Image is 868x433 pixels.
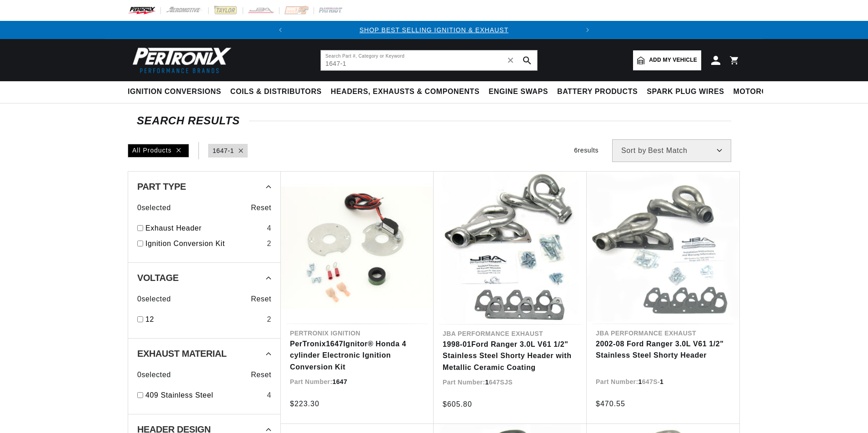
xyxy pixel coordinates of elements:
[290,338,424,373] a: PerTronix1647Ignitor® Honda 4 cylinder Electronic Ignition Conversion Kit
[137,349,227,358] span: Exhaust Material
[251,202,271,214] span: Reset
[137,182,186,191] span: Part Type
[145,238,263,250] a: Ignition Conversion Kit
[517,50,537,70] button: search button
[137,293,171,305] span: 0 selected
[633,50,701,70] a: Add my vehicle
[321,50,537,70] input: Search Part #, Category or Keyword
[105,21,763,39] slideshow-component: Translation missing: en.sections.announcements.announcement_bar
[289,25,579,35] div: Announcement
[145,222,263,234] a: Exhaust Header
[230,87,322,97] span: Coils & Distributors
[489,87,548,97] span: Engine Swaps
[642,81,728,103] summary: Spark Plug Wires
[128,87,221,97] span: Ignition Conversions
[145,389,263,401] a: 409 Stainless Steel
[612,139,731,162] select: Sort by
[484,81,553,103] summary: Engine Swaps
[647,87,724,97] span: Spark Plug Wires
[326,81,484,103] summary: Headers, Exhausts & Components
[267,314,271,325] div: 2
[128,44,232,76] img: Pertronix
[729,81,792,103] summary: Motorcycle
[621,147,646,154] span: Sort by
[137,116,731,125] div: SEARCH RESULTS
[596,338,730,361] a: 2002-08 Ford Ranger 3.0L V61 1/2" Stainless Steel Shorty Header
[289,25,579,35] div: 1 of 2
[271,21,289,39] button: Translation missing: en.sections.announcements.previous_announcement
[145,314,263,325] a: 12
[443,339,578,374] a: 1998-01Ford Ranger 3.0L V61 1/2" Stainless Steel Shorty Header with Metallic Ceramic Coating
[557,87,638,97] span: Battery Products
[649,56,697,64] span: Add my vehicle
[251,293,271,305] span: Reset
[128,81,226,103] summary: Ignition Conversions
[267,389,271,401] div: 4
[733,87,788,97] span: Motorcycle
[128,144,189,157] div: All Products
[226,81,326,103] summary: Coils & Distributors
[331,87,479,97] span: Headers, Exhausts & Components
[574,147,599,154] span: 6 results
[137,202,171,214] span: 0 selected
[579,21,597,39] button: Translation missing: en.sections.announcements.next_announcement
[137,369,171,381] span: 0 selected
[267,238,271,250] div: 2
[137,273,179,282] span: Voltage
[359,26,509,34] a: SHOP BEST SELLING IGNITION & EXHAUST
[267,222,271,234] div: 4
[251,369,271,381] span: Reset
[553,81,642,103] summary: Battery Products
[213,146,234,156] a: 1647-1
